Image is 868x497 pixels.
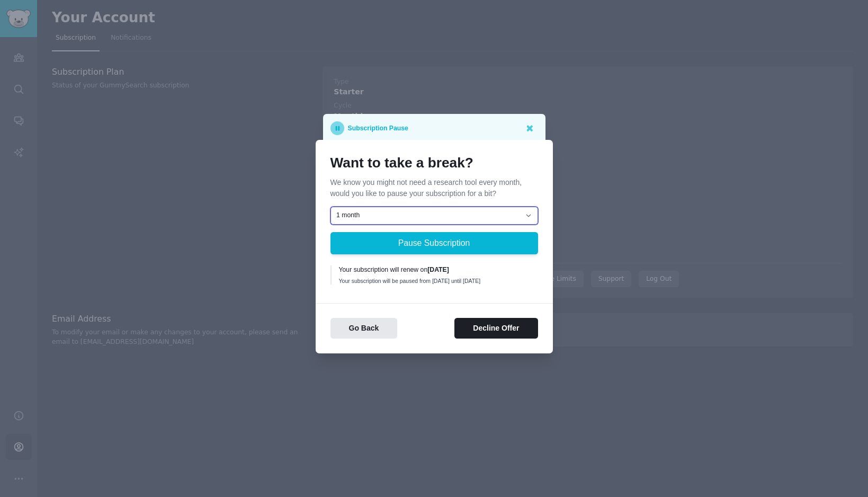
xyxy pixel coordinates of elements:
button: Decline Offer [454,318,538,339]
button: Go Back [330,318,398,339]
div: Your subscription will be paused from [DATE] until [DATE] [339,277,531,285]
h1: Want to take a break? [330,155,538,172]
b: [DATE] [427,266,449,273]
p: We know you might not need a research tool every month, would you like to pause your subscription... [330,177,538,199]
div: Your subscription will renew on [339,265,531,275]
button: Pause Subscription [330,232,538,254]
p: Subscription Pause [348,121,408,135]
